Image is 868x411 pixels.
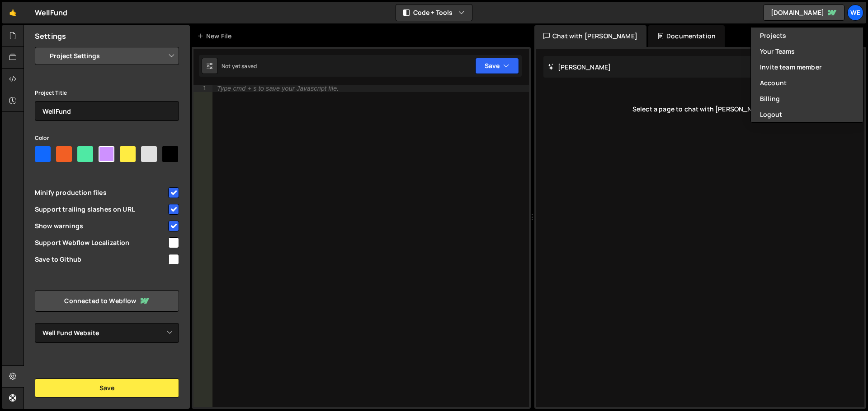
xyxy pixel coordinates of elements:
[751,91,863,106] a: Billing
[35,379,179,397] button: Save
[534,25,646,47] div: Chat with [PERSON_NAME]
[751,106,863,122] button: Logout
[35,134,49,143] label: Color
[197,32,235,41] div: New File
[2,2,24,23] a: 🤙
[35,7,67,18] div: WellFund
[751,43,863,59] a: Your Teams
[543,91,857,127] div: Select a page to chat with [PERSON_NAME]
[847,5,863,21] a: We
[475,58,519,74] button: Save
[35,255,167,264] span: Save to Github
[35,31,66,41] h2: Settings
[751,59,863,75] a: Invite team member
[35,188,167,197] span: Minify production files
[35,205,167,214] span: Support trailing slashes on URL
[35,101,179,121] input: Project name
[751,75,863,91] a: Account
[35,290,179,312] a: Connected to Webflow
[35,238,167,247] span: Support Webflow Localization
[35,222,167,231] span: Show warnings
[648,25,725,47] div: Documentation
[548,63,611,71] h2: [PERSON_NAME]
[35,88,67,97] label: Project Title
[763,5,844,21] a: [DOMAIN_NAME]
[751,28,863,43] a: Projects
[396,5,472,21] button: Code + Tools
[193,85,212,92] div: 1
[217,85,339,92] div: Type cmd + s to save your Javascript file.
[222,62,257,70] div: Not yet saved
